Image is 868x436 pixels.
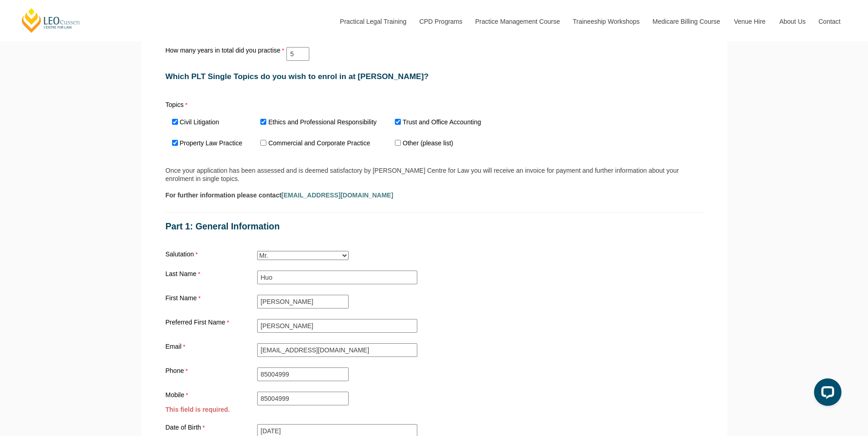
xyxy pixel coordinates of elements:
[166,367,257,374] label: Phone
[257,367,349,381] input: Phone
[807,375,845,413] iframe: LiveChat chat widget
[166,166,703,183] div: Once your application has been assessed and is deemed satisfactory by [PERSON_NAME] Centre for La...
[727,2,772,41] a: Venue Hire
[268,119,377,125] label: Ethics and Professional Responsibility
[166,191,394,199] b: For further information please contact
[257,319,417,333] input: Preferred First Name
[257,251,349,260] select: Salutation
[166,100,280,110] label: Topics required
[166,406,230,413] span: This field is required.
[333,2,413,41] a: Practical Legal Training
[21,7,81,33] a: [PERSON_NAME] Centre for Law
[257,295,349,308] input: First Name
[286,47,309,61] input: How many years in total did you practise
[646,2,727,41] a: Medicare Billing Course
[772,2,812,41] a: About Us
[257,271,417,284] input: Last Name
[180,140,243,146] label: Property Law Practice
[166,319,257,326] label: Preferred First Name
[412,2,468,41] a: CPD Programs
[166,47,287,54] label: How many years in total did you practise
[166,271,257,277] label: Last Name
[162,98,497,156] div: Topics required
[166,251,257,258] label: Salutation
[403,140,453,146] label: Other (please list)
[812,2,847,41] a: Contact
[180,119,219,125] label: Civil Litigation
[166,424,257,431] label: Date of Birth
[469,2,566,41] a: Practice Management Course
[166,295,257,302] label: First Name
[566,2,646,41] a: Traineeship Workshops
[166,222,703,231] h1: Part 1: General Information
[403,119,481,125] label: Trust and Office Accounting
[166,343,257,350] label: Email
[166,72,703,81] h2: Which PLT Single Topics do you wish to enrol in at [PERSON_NAME]?
[268,140,370,146] label: Commercial and Corporate Practice
[257,343,417,357] input: Email
[257,392,349,405] input: Mobile
[281,191,393,199] a: [EMAIL_ADDRESS][DOMAIN_NAME]
[166,392,257,399] label: Mobile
